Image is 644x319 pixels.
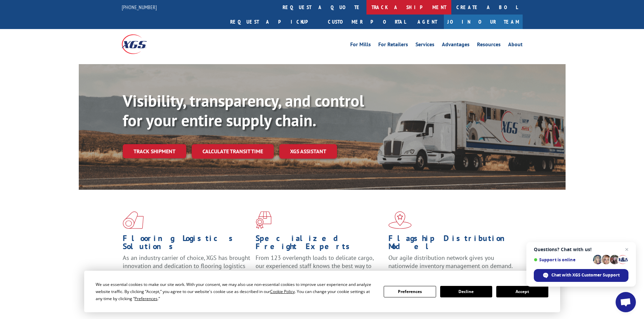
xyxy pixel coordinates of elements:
[411,15,444,29] a: Agent
[279,144,337,159] a: XGS ASSISTANT
[256,234,383,254] h1: Specialized Freight Experts
[415,42,434,49] a: Services
[96,281,376,302] div: We use essential cookies to make our site work. With your consent, we may also use non-essential ...
[384,286,436,297] button: Preferences
[256,211,271,229] img: xgs-icon-focused-on-flooring-red
[122,4,157,10] a: [PHONE_NUMBER]
[123,211,144,229] img: xgs-icon-total-supply-chain-intelligence-red
[534,247,628,252] span: Questions? Chat with us!
[323,15,411,29] a: Customer Portal
[350,42,371,49] a: For Mills
[623,245,631,254] span: Close chat
[616,292,636,312] div: Open chat
[192,144,274,159] a: Calculate transit time
[388,254,513,270] span: Our agile distribution network gives you nationwide inventory management on demand.
[388,234,516,254] h1: Flagship Distribution Model
[135,296,158,301] span: Preferences
[444,15,523,29] a: Join Our Team
[496,286,548,297] button: Accept
[123,254,250,278] span: As an industry carrier of choice, XGS has brought innovation and dedication to flooring logistics...
[270,289,295,294] span: Cookie Policy
[440,286,492,297] button: Decline
[508,42,523,49] a: About
[123,144,186,158] a: Track shipment
[256,254,383,284] p: From 123 overlength loads to delicate cargo, our experienced staff knows the best way to move you...
[378,42,408,49] a: For Retailers
[123,234,251,254] h1: Flooring Logistics Solutions
[225,15,323,29] a: Request a pickup
[551,272,620,278] span: Chat with XGS Customer Support
[123,90,364,131] b: Visibility, transparency, and control for your entire supply chain.
[388,211,412,229] img: xgs-icon-flagship-distribution-model-red
[534,269,628,282] div: Chat with XGS Customer Support
[477,42,501,49] a: Resources
[534,257,591,262] span: Support is online
[84,271,560,312] div: Cookie Consent Prompt
[442,42,470,49] a: Advantages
